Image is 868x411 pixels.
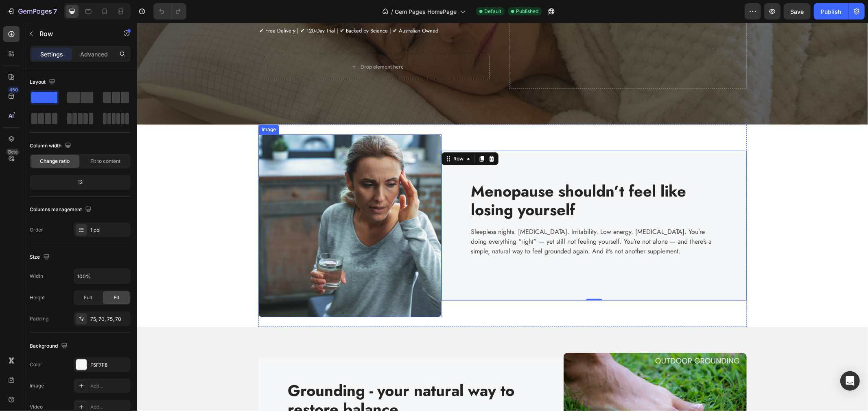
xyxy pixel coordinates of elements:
p: Sleepless nights. [MEDICAL_DATA]. Irritability. Low energy. [MEDICAL_DATA]. You’re doing everythi... [334,204,580,234]
div: Layout [30,77,57,88]
span: Gem Pages HomePage [395,7,457,16]
div: Order [30,226,43,234]
div: Width [30,273,43,280]
div: Image [123,103,140,110]
div: Height [30,294,45,301]
div: Columns management [30,204,93,215]
div: Beta [6,149,20,155]
div: Video [30,403,43,411]
iframe: Design area [137,23,868,411]
div: F5F7F8 [90,361,129,369]
div: 12 [31,177,129,188]
p: Advanced [80,50,108,58]
button: 7 [3,3,61,19]
strong: Menopause shouldn’t feel like losing yourself [334,157,549,198]
span: Fit [114,294,119,301]
div: Undo/Redo [153,3,186,19]
div: Size [30,252,51,263]
div: Row [315,132,328,140]
button: Publish [814,3,848,19]
div: 450 [8,87,20,93]
span: Fit to content [90,158,120,165]
span: Change ratio [40,158,70,165]
div: Color [30,361,42,368]
div: 1 col [90,227,129,234]
span: Published [516,8,538,15]
div: Drop element here [223,41,267,48]
span: Save [791,8,804,15]
div: Publish [821,7,841,16]
p: Settings [40,50,63,58]
strong: Grounding - your natural way to restore balance [151,357,377,398]
span: Default [484,8,501,15]
span: Full [84,294,92,301]
div: Column width [30,141,73,151]
button: Save [784,3,811,19]
div: Add... [90,383,129,390]
div: 75, 70, 75, 70 [90,316,129,323]
p: Row [39,29,109,39]
img: Alt Image [121,112,304,294]
input: Auto [74,269,130,283]
div: Background [30,341,69,352]
div: Padding [30,315,48,322]
div: Image [30,382,44,389]
span: / [391,7,393,16]
p: 7 [53,6,57,16]
div: Open Intercom Messenger [840,371,860,391]
div: Add... [90,404,129,411]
